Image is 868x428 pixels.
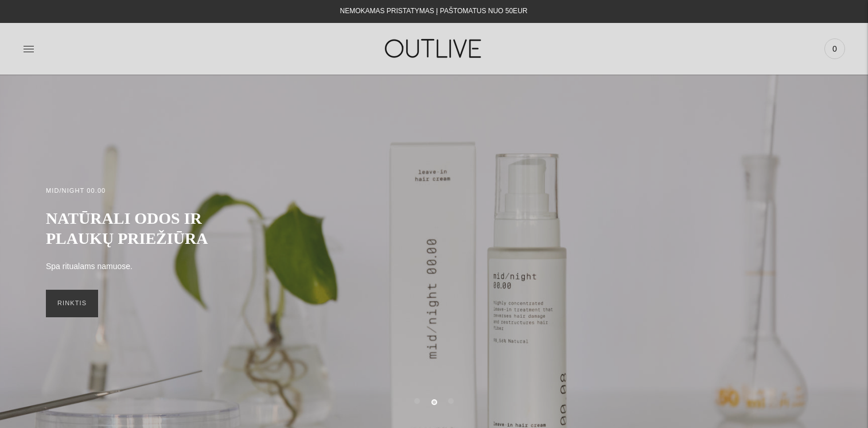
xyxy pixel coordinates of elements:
img: OUTLIVE [363,29,506,68]
h2: MID/NIGHT 00.00 [46,185,106,197]
button: Move carousel to slide 1 [414,398,420,404]
div: NEMOKAMAS PRISTATYMAS Į PAŠTOMATUS NUO 50EUR [340,5,528,18]
button: Move carousel to slide 2 [431,399,437,405]
p: Spa ritualams namuose. [46,260,133,274]
a: RINKTIS [46,290,98,317]
a: 0 [824,36,845,61]
h2: NATŪRALI ODOS IR PLAUKŲ PRIEŽIŪRA [46,208,247,248]
button: Move carousel to slide 3 [448,398,454,404]
span: 0 [827,41,843,57]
